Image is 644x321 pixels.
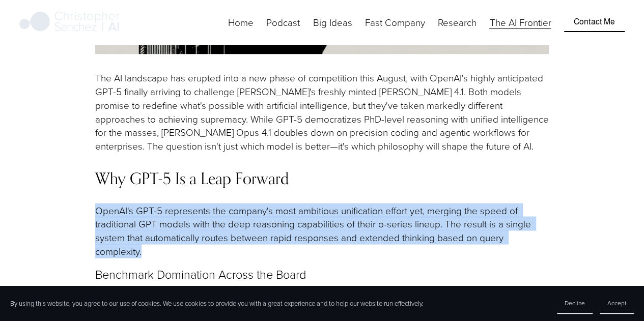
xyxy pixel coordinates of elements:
[10,299,424,308] p: By using this website, you agree to our use of cookies. We use cookies to provide you with a grea...
[313,16,352,30] span: Big Ideas
[607,299,626,307] span: Accept
[438,16,477,30] span: Research
[365,16,425,30] span: Fast Company
[365,15,425,30] a: folder dropdown
[266,15,300,30] a: Podcast
[19,10,120,35] img: Christopher Sanchez | AI
[95,203,549,258] p: OpenAI's GPT-5 represents the company's most ambitious unification effort yet, merging the speed ...
[565,299,585,307] span: Decline
[313,15,352,30] a: folder dropdown
[438,15,477,30] a: folder dropdown
[95,266,549,282] p: Benchmark Domination Across the Board
[557,293,593,314] button: Decline
[564,13,625,32] a: Contact Me
[228,15,254,30] a: Home
[489,15,551,30] a: The AI Frontier
[95,71,549,153] p: The AI landscape has erupted into a new phase of competition this August, with OpenAI's highly an...
[95,169,549,187] h4: Why GPT-5 Is a Leap Forward
[600,293,634,314] button: Accept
